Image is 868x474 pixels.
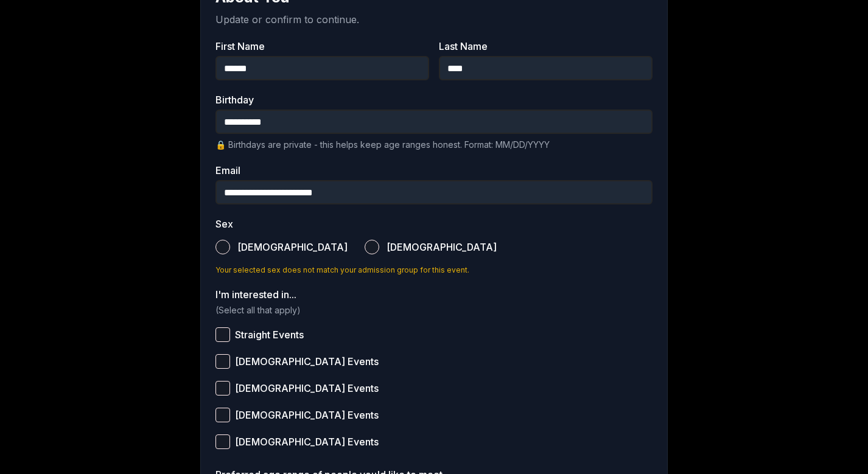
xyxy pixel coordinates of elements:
span: [DEMOGRAPHIC_DATA] Events [235,383,379,393]
button: [DEMOGRAPHIC_DATA] Events [215,434,230,449]
label: Last Name [439,41,653,51]
button: [DEMOGRAPHIC_DATA] Events [215,354,230,369]
button: [DEMOGRAPHIC_DATA] Events [215,381,230,396]
p: Update or confirm to continue. [215,12,653,27]
p: (Select all that apply) [215,304,653,316]
span: [DEMOGRAPHIC_DATA] Events [235,357,379,366]
span: [DEMOGRAPHIC_DATA] Events [235,437,379,447]
label: I'm interested in... [215,290,653,299]
label: First Name [215,41,429,51]
span: [DEMOGRAPHIC_DATA] [387,242,497,252]
label: Birthday [215,95,653,105]
span: [DEMOGRAPHIC_DATA] Events [235,410,379,420]
span: Straight Events [235,330,304,340]
button: [DEMOGRAPHIC_DATA] [215,240,230,254]
span: [DEMOGRAPHIC_DATA] [237,242,348,252]
p: Your selected sex does not match your admission group for this event. [215,265,653,275]
label: Sex [215,219,653,229]
button: [DEMOGRAPHIC_DATA] Events [215,408,230,422]
button: [DEMOGRAPHIC_DATA] [365,240,379,254]
label: Email [215,166,653,175]
p: 🔒 Birthdays are private - this helps keep age ranges honest. Format: MM/DD/YYYY [215,139,653,151]
button: Straight Events [215,327,230,342]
